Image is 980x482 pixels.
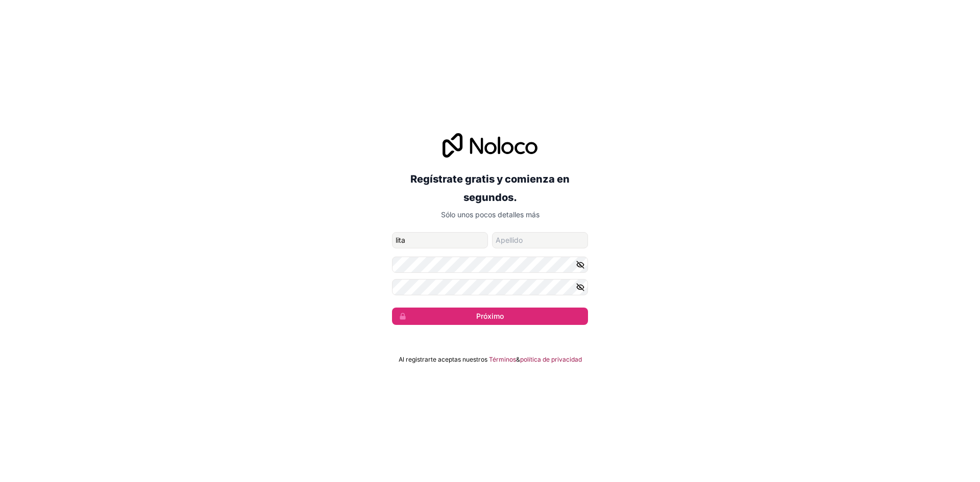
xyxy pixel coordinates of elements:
button: Próximo [392,308,588,325]
font: Al registrarte aceptas nuestros [399,356,487,363]
input: apellido [492,232,588,248]
font: Términos [489,356,516,363]
input: nombre de pila [392,232,488,248]
a: política de privacidad [520,356,582,364]
font: & [516,356,520,363]
font: Regístrate gratis y comienza en segundos. [410,173,570,204]
input: Contraseña [392,257,588,273]
font: Sólo unos pocos detalles más [441,210,540,219]
font: política de privacidad [520,356,582,363]
a: Términos [489,356,516,364]
input: Confirmar Contraseña [392,279,588,295]
font: Próximo [476,312,504,320]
